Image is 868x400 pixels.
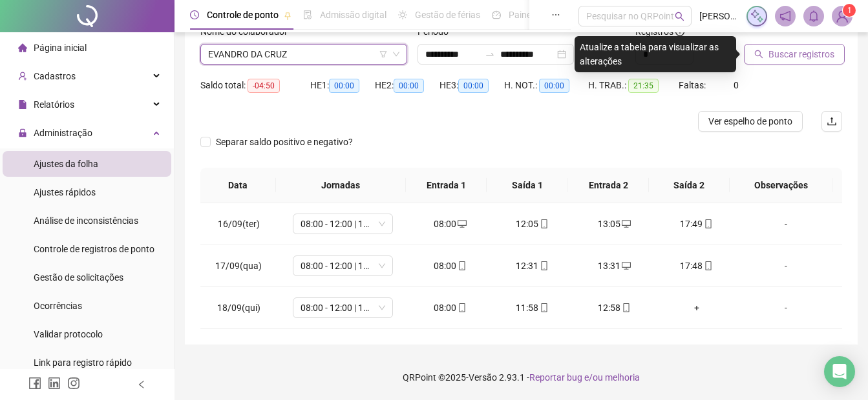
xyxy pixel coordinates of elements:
sup: Atualize o seu contato no menu Meus Dados [843,4,856,17]
span: mobile [620,303,631,312]
span: 00:00 [394,79,424,93]
span: search [675,12,684,21]
th: Entrada 1 [406,168,487,203]
span: Admissão digital [320,10,386,20]
span: Gestão de solicitações [34,272,123,283]
div: Open Intercom Messenger [824,356,855,387]
span: 1 [847,6,852,15]
div: 11:58 [502,301,563,315]
img: sparkle-icon.fc2bf0ac1784a2077858766a79e2daf3.svg [750,9,764,23]
span: EVANDRO DA CRUZ [208,45,399,64]
span: clock-circle [190,10,199,19]
span: 17/09(qua) [215,261,262,271]
span: instagram [67,377,80,390]
span: 00:00 [458,79,489,93]
span: Relatórios [34,99,74,110]
span: down [392,50,400,58]
span: 18/09(qui) [217,303,260,313]
div: 17:49 [666,217,727,231]
button: Buscar registros [744,44,845,65]
div: 12:31 [502,259,563,273]
span: mobile [538,219,549,228]
span: 08:00 - 12:00 | 13:00 - 17:48 [301,214,385,234]
span: desktop [620,219,631,228]
span: 00:00 [329,79,359,93]
span: filter [379,50,387,58]
span: [PERSON_NAME] [699,9,739,23]
span: mobile [456,261,467,270]
span: linkedin [48,377,61,390]
span: Faltas: [679,80,708,90]
span: mobile [703,261,713,270]
span: Versão [469,372,497,383]
span: sun [398,10,407,19]
span: 16/09(ter) [218,219,260,229]
span: mobile [538,261,549,270]
span: left [137,380,146,389]
div: - [748,259,824,273]
span: 00:00 [539,79,569,93]
div: Saldo total: [200,78,310,93]
span: Gestão de férias [415,10,480,20]
span: Administração [34,128,92,138]
span: Observações [740,178,822,192]
div: H. NOT.: [504,78,588,93]
span: pushpin [284,12,291,19]
footer: QRPoint © 2025 - 2.93.1 - [175,355,868,400]
div: 13:05 [584,217,645,231]
th: Jornadas [276,168,407,203]
span: user-add [18,72,27,81]
th: Data [200,168,276,203]
span: -04:50 [248,79,280,93]
span: Separar saldo positivo e negativo? [211,135,358,149]
span: Ocorrências [34,301,82,311]
span: desktop [456,219,467,228]
div: H. TRAB.: [588,78,679,93]
div: HE 3: [439,78,504,93]
th: Entrada 2 [567,168,648,203]
span: Análise de inconsistências [34,215,138,226]
span: desktop [620,261,631,270]
span: notification [779,10,791,22]
span: swap-right [485,49,495,59]
span: search [754,50,763,59]
div: 08:00 [419,217,481,231]
span: file [18,100,27,109]
div: - [748,217,824,231]
span: upload [827,116,837,126]
div: 12:05 [502,217,563,231]
span: 0 [734,80,739,90]
span: Página inicial [34,43,87,53]
img: 66729 [832,6,852,26]
div: + [666,301,727,315]
span: Ajustes rápidos [34,187,96,197]
span: file-done [303,10,312,19]
span: Painel do DP [509,10,559,20]
span: mobile [703,219,713,228]
span: mobile [538,303,549,312]
span: Controle de ponto [207,10,279,20]
span: 21:35 [628,79,659,93]
span: Validar protocolo [34,329,103,339]
div: - [748,301,824,315]
span: facebook [28,377,41,390]
span: Ajustes da folha [34,159,98,169]
span: bell [808,10,820,22]
div: 12:58 [584,301,645,315]
span: Reportar bug e/ou melhoria [529,372,640,383]
span: lock [18,128,27,137]
div: 08:00 [419,301,481,315]
div: Atualize a tabela para visualizar as alterações [575,36,736,72]
span: to [485,49,495,59]
span: home [18,43,27,52]
th: Saída 1 [487,168,567,203]
div: 08:00 [419,259,481,273]
span: Controle de registros de ponto [34,244,154,254]
span: Ver espelho de ponto [708,114,792,128]
span: 08:00 - 12:00 | 13:00 - 17:48 [301,256,385,275]
span: ellipsis [551,10,560,19]
span: Buscar registros [768,47,834,61]
span: mobile [456,303,467,312]
div: HE 2: [375,78,439,93]
div: 13:31 [584,259,645,273]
